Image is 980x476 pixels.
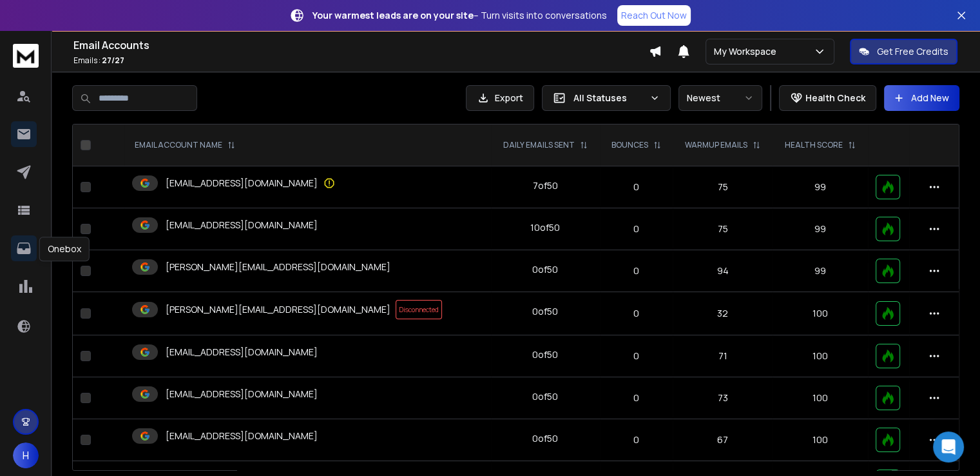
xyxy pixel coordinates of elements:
[933,431,964,462] div: Open Intercom Messenger
[312,9,474,21] strong: Your warmest leads are on your site
[773,377,868,419] td: 100
[166,388,318,401] p: [EMAIL_ADDRESS][DOMAIN_NAME]
[678,85,762,111] button: Newest
[39,237,90,261] div: Onebox
[685,140,747,150] p: WARMUP EMAILS
[805,92,865,104] p: Health Check
[773,292,868,335] td: 100
[396,300,442,319] span: Disconnected
[532,432,558,445] div: 0 of 50
[608,433,665,446] p: 0
[532,348,558,361] div: 0 of 50
[611,140,648,150] p: BOUNCES
[135,140,235,150] div: EMAIL ACCOUNT NAME
[102,55,124,66] span: 27 / 27
[850,39,957,64] button: Get Free Credits
[785,140,843,150] p: HEALTH SCORE
[608,307,665,320] p: 0
[532,263,558,276] div: 0 of 50
[503,140,575,150] p: DAILY EMAILS SENT
[608,264,665,277] p: 0
[617,5,691,26] a: Reach Out Now
[530,221,560,234] div: 10 of 50
[13,442,39,468] button: H
[773,208,868,250] td: 99
[779,85,876,111] button: Health Check
[608,181,665,193] p: 0
[166,261,390,273] p: [PERSON_NAME][EMAIL_ADDRESS][DOMAIN_NAME]
[773,335,868,377] td: 100
[533,179,558,192] div: 7 of 50
[166,177,318,190] p: [EMAIL_ADDRESS][DOMAIN_NAME]
[466,85,534,111] button: Export
[166,430,318,442] p: [EMAIL_ADDRESS][DOMAIN_NAME]
[532,305,558,318] div: 0 of 50
[573,92,644,104] p: All Statuses
[608,223,665,235] p: 0
[673,292,773,335] td: 32
[773,166,868,208] td: 99
[73,55,649,66] p: Emails :
[166,219,318,232] p: [EMAIL_ADDRESS][DOMAIN_NAME]
[166,303,390,316] p: [PERSON_NAME][EMAIL_ADDRESS][DOMAIN_NAME]
[673,377,773,419] td: 73
[13,44,39,68] img: logo
[673,250,773,292] td: 94
[773,419,868,461] td: 100
[714,45,782,58] p: My Workspace
[673,166,773,208] td: 75
[673,208,773,250] td: 75
[884,85,959,111] button: Add New
[73,37,649,53] h1: Email Accounts
[532,390,558,403] div: 0 of 50
[621,9,687,22] p: Reach Out Now
[608,392,665,404] p: 0
[773,250,868,292] td: 99
[673,335,773,377] td: 71
[166,346,318,359] p: [EMAIL_ADDRESS][DOMAIN_NAME]
[608,350,665,362] p: 0
[312,9,607,22] p: – Turn visits into conversations
[877,45,948,58] p: Get Free Credits
[673,419,773,461] td: 67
